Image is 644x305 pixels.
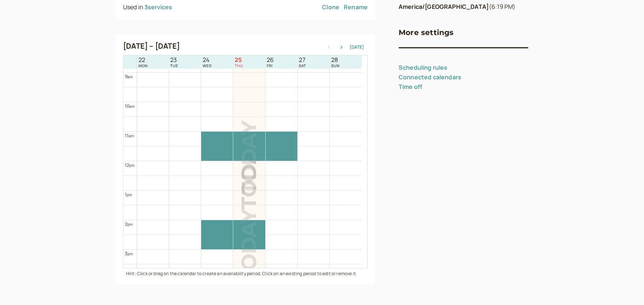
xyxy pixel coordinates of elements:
div: Used in [123,3,172,12]
span: SUN [331,63,340,68]
div: 9 [125,73,133,80]
button: [DATE] [350,45,364,50]
div: 11 [125,132,134,139]
div: 10 [125,103,135,110]
a: September 28, 2025 [330,56,341,69]
a: September 27, 2025 [297,56,308,69]
iframe: Chat Widget [607,270,644,305]
span: 25 [235,56,243,63]
div: 11:00 AM – 12:00 PM recurr. [201,132,233,161]
span: am [127,74,133,79]
a: September 23, 2025 [169,56,180,69]
h2: [DATE] – [DATE] [123,42,180,51]
div: 3 [125,250,133,257]
span: THU [235,63,243,68]
h3: More settings [399,27,454,38]
span: 22 [139,56,148,63]
div: 11:00 AM – 12:00 PM recurr. [233,132,265,161]
span: TUE [170,63,178,68]
a: Scheduling rules [399,63,448,72]
span: am [129,104,134,109]
span: pm [129,163,134,168]
span: WED [203,63,212,68]
a: September 22, 2025 [137,56,149,69]
span: SAT [299,63,306,68]
a: September 25, 2025 [233,56,245,69]
a: September 26, 2025 [265,56,275,69]
b: America/[GEOGRAPHIC_DATA] [399,3,489,11]
span: FRI [267,63,274,68]
span: 24 [203,56,212,63]
span: 27 [299,56,306,63]
a: Connected calendars [399,73,461,81]
a: September 24, 2025 [201,56,213,69]
button: 3services [144,4,172,10]
div: 2:00 PM – 3:00 PM recurr. [233,220,265,249]
span: pm [127,192,132,197]
p: ( 6:19 PM ) [399,2,528,12]
div: 1 [125,191,132,198]
span: 28 [331,56,340,63]
span: 23 [170,56,178,63]
div: 11:00 AM – 12:00 PM recurr. [266,132,297,161]
span: pm [127,222,133,227]
div: 2:00 PM – 3:00 PM recurr. [201,220,233,249]
div: Hint: Click or drag on the calendar to create an availability period. Click on an existing period... [123,268,368,277]
span: pm [127,251,133,256]
a: Time off [399,83,422,91]
span: 26 [267,56,274,63]
span: MON [139,63,148,68]
div: 12 [125,162,135,169]
a: Clone [322,3,339,12]
span: am [129,133,134,138]
a: Rename [344,3,368,12]
div: 2 [125,221,133,228]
